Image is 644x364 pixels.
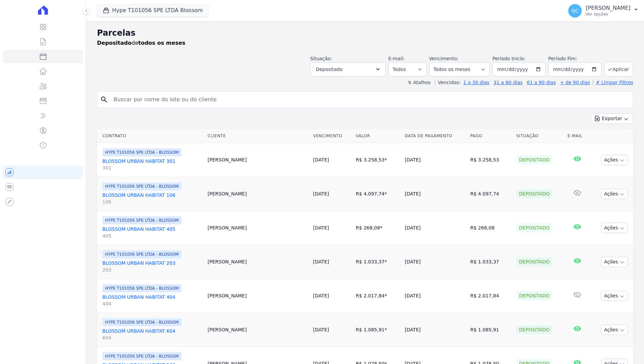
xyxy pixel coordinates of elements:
[402,129,468,143] th: Data de Pagamento
[591,113,633,124] button: Exportar
[311,129,353,143] th: Vencimento
[516,155,552,165] div: Depositado
[408,80,430,85] label: ↯ Atalhos
[102,198,202,205] span: 106
[572,8,579,13] span: GC
[97,4,208,17] button: Hype T101056 SPE LTDA Blossom
[601,155,628,165] button: Ações
[205,279,310,313] td: [PERSON_NAME]
[100,96,108,104] i: search
[327,123,355,129] label: Processando
[102,165,202,171] span: 301
[565,129,590,143] th: E-mail
[327,105,350,110] label: Em Aberto
[514,129,565,143] th: Situação
[492,56,525,61] label: Período Inicío:
[205,313,310,347] td: [PERSON_NAME]
[429,56,458,61] label: Vencimento:
[102,148,182,156] span: HYPE T101056 SPE LTDA - BLOSSOM
[102,192,202,205] a: BLOSSOM URBAN HABITAT 106106
[97,40,131,46] strong: Depositado
[586,5,631,11] p: [PERSON_NAME]
[316,65,343,73] span: Depositado
[205,177,310,211] td: [PERSON_NAME]
[402,211,468,245] td: [DATE]
[548,55,602,62] label: Período Fim:
[468,143,514,177] td: R$ 3.258,53
[516,257,552,266] div: Depositado
[468,245,514,279] td: R$ 1.033,37
[593,80,633,85] a: ✗ Limpar Filtros
[388,56,405,61] label: E-mail:
[353,211,402,245] td: R$ 268,08
[353,279,402,313] td: R$ 2.017,84
[516,189,552,198] div: Depositado
[310,62,386,76] button: Depositado
[353,177,402,211] td: R$ 4.097,74
[102,328,202,341] a: BLOSSOM URBAN HABITAT 604604
[493,80,522,85] a: 31 a 60 dias
[516,223,552,232] div: Depositado
[601,291,628,301] button: Ações
[109,93,630,106] input: Buscar por nome do lote ou do cliente
[97,129,205,143] th: Contrato
[205,143,310,177] td: [PERSON_NAME]
[97,27,633,39] h2: Parcelas
[560,80,590,85] a: + de 90 dias
[102,300,202,307] span: 404
[313,157,329,162] a: [DATE]
[361,149,380,158] button: Aplicar
[102,158,202,171] a: BLOSSOM URBAN HABITAT 301301
[205,245,310,279] td: [PERSON_NAME]
[313,225,329,230] a: [DATE]
[102,318,182,326] span: HYPE T101056 SPE LTDA - BLOSSOM
[468,129,514,143] th: Pago
[313,327,329,332] a: [DATE]
[463,80,489,85] a: 1 a 30 dias
[102,352,182,360] span: HYPE T101056 SPE LTDA - BLOSSOM
[97,39,185,47] p: de
[102,182,182,190] span: HYPE T101056 SPE LTDA - BLOSSOM
[402,143,468,177] td: [DATE]
[102,250,182,258] span: HYPE T101056 SPE LTDA - BLOSSOM
[102,334,202,341] span: 604
[468,279,514,313] td: R$ 2.017,84
[601,325,628,335] button: Ações
[313,293,329,298] a: [DATE]
[402,279,468,313] td: [DATE]
[563,1,644,20] button: GC [PERSON_NAME] Ver opções
[313,259,329,264] a: [DATE]
[527,80,556,85] a: 61 a 90 dias
[205,129,310,143] th: Cliente
[310,56,332,61] label: Situação:
[402,245,468,279] td: [DATE]
[601,223,628,233] button: Ações
[102,284,182,292] span: HYPE T101056 SPE LTDA - BLOSSOM
[327,114,337,119] label: Pago
[604,62,633,76] button: Aplicar
[516,325,552,334] div: Depositado
[102,294,202,307] a: BLOSSOM URBAN HABITAT 404404
[102,226,202,239] a: BLOSSOM URBAN HABITAT 405405
[601,257,628,267] button: Ações
[138,40,185,46] strong: todos os meses
[435,80,460,85] label: Vencidos:
[327,133,350,138] label: Cancelado
[102,266,202,273] span: 203
[353,313,402,347] td: R$ 1.085,91
[102,260,202,273] a: BLOSSOM URBAN HABITAT 203203
[402,313,468,347] td: [DATE]
[516,291,552,300] div: Depositado
[102,232,202,239] span: 405
[601,189,628,199] button: Ações
[327,142,344,147] label: Vencido
[402,177,468,211] td: [DATE]
[586,11,631,17] p: Ver opções
[353,245,402,279] td: R$ 1.033,37
[102,216,182,224] span: HYPE T101056 SPE LTDA - BLOSSOM
[468,313,514,347] td: R$ 1.085,91
[468,177,514,211] td: R$ 4.097,74
[468,211,514,245] td: R$ 268,08
[327,83,364,88] label: Selecionar todos
[205,211,310,245] td: [PERSON_NAME]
